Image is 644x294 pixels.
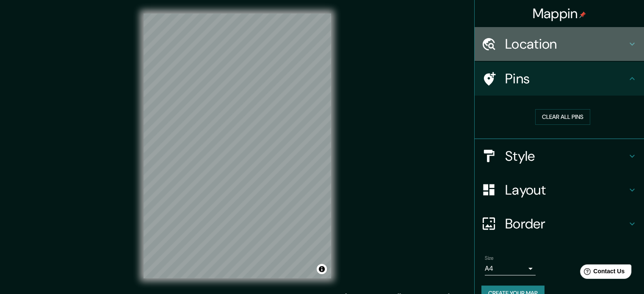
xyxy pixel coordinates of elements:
[505,215,627,232] h4: Border
[485,254,494,261] label: Size
[317,264,327,274] button: Toggle attribution
[533,5,586,22] h4: Mappin
[579,11,586,18] img: pin-icon.png
[505,36,627,52] h4: Location
[505,181,627,198] h4: Layout
[569,261,635,285] iframe: Help widget launcher
[505,148,627,165] h4: Style
[475,207,644,241] div: Border
[535,109,590,125] button: Clear all pins
[485,262,536,275] div: A4
[144,14,331,278] canvas: Map
[475,27,644,61] div: Location
[505,70,627,87] h4: Pins
[475,139,644,173] div: Style
[475,173,644,207] div: Layout
[475,62,644,96] div: Pins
